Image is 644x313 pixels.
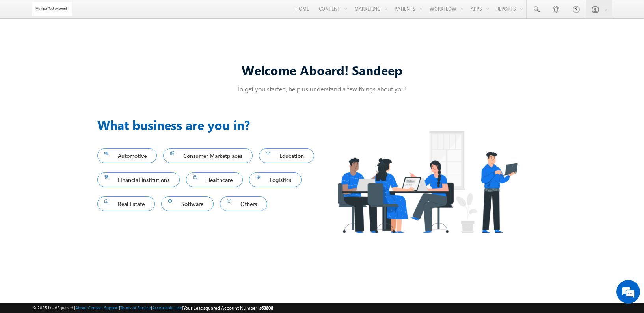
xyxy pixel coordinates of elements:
span: Healthcare [193,174,236,185]
img: Industry.png [322,115,532,249]
span: Consumer Marketplaces [170,150,246,161]
span: Software [168,198,207,209]
a: Acceptable Use [152,305,182,310]
div: Welcome Aboard! Sandeep [97,61,547,78]
p: To get you started, help us understand a few things about you! [97,85,547,93]
h3: What business are you in? [97,115,322,134]
span: Education [266,150,307,161]
span: Your Leadsquared Account Number is [183,305,273,311]
span: Real Estate [104,198,148,209]
a: Contact Support [88,305,119,310]
a: About [75,305,87,310]
a: Terms of Service [120,305,151,310]
span: Others [227,198,260,209]
img: Custom Logo [32,2,72,16]
span: Logistics [256,174,294,185]
span: 63808 [261,305,273,311]
span: © 2025 LeadSquared | | | | | [32,304,273,312]
span: Financial Institutions [104,174,173,185]
span: Automotive [104,150,150,161]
